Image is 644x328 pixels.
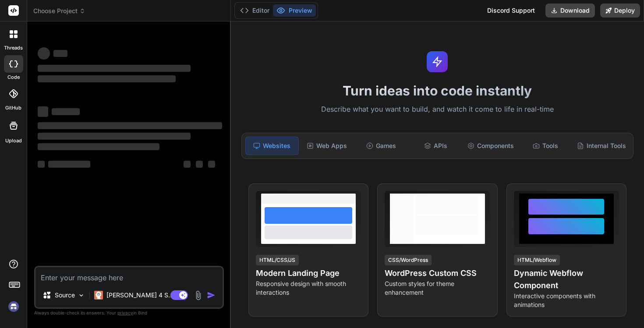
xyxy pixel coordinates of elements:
p: Source [55,291,75,300]
span: ‌ [48,161,90,168]
img: icon [207,291,216,300]
span: ‌ [52,108,80,115]
img: Pick Models [78,292,85,299]
img: attachment [193,290,203,300]
h4: Modern Landing Page [256,267,361,279]
div: Games [355,137,407,155]
span: ‌ [38,133,191,140]
span: privacy [117,310,133,315]
span: ‌ [53,50,67,57]
button: Deploy [600,4,640,18]
span: ‌ [184,161,191,168]
span: ‌ [38,75,176,82]
div: HTML/Webflow [514,255,560,265]
p: Describe what you want to build, and watch it come to life in real-time [236,104,639,115]
div: Components [464,137,517,155]
span: Choose Project [33,7,85,15]
div: Discord Support [482,4,540,18]
span: ‌ [38,161,45,168]
img: Claude 4 Sonnet [94,291,103,300]
p: Custom styles for theme enhancement [385,279,490,297]
label: GitHub [5,104,21,112]
button: Download [545,4,595,18]
h4: Dynamic Webflow Component [514,267,619,292]
span: ‌ [38,122,222,129]
h4: WordPress Custom CSS [385,267,490,279]
span: ‌ [38,143,159,150]
h1: Turn ideas into code instantly [236,83,639,99]
button: Editor [237,4,273,17]
p: Always double-check its answers. Your in Bind [34,309,224,317]
div: Tools [519,137,572,155]
span: ‌ [38,47,50,60]
p: Responsive design with smooth interactions [256,279,361,297]
div: Web Apps [301,137,353,155]
button: Preview [273,4,316,17]
span: ‌ [208,161,215,168]
div: APIs [409,137,462,155]
span: ‌ [196,161,203,168]
p: [PERSON_NAME] 4 S.. [106,291,172,300]
div: HTML/CSS/JS [256,255,299,265]
div: Internal Tools [573,137,630,155]
img: signin [6,299,21,314]
div: Websites [245,137,299,155]
label: Upload [5,137,22,145]
div: CSS/WordPress [385,255,432,265]
span: ‌ [38,106,48,117]
label: code [7,74,20,81]
label: threads [4,44,23,52]
span: ‌ [38,65,191,72]
p: Interactive components with animations [514,292,619,309]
